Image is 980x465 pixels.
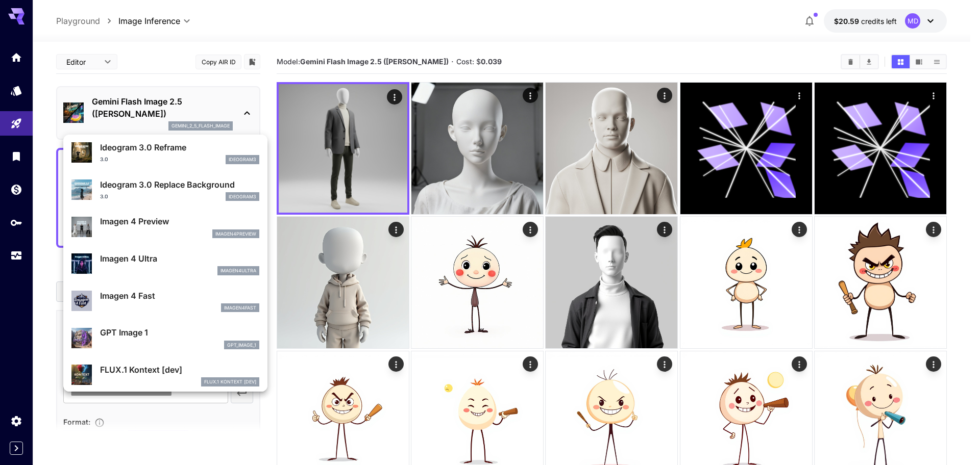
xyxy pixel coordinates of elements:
[71,211,259,242] div: Imagen 4 Previewimagen4preview
[100,141,259,153] p: Ideogram 3.0 Reframe
[71,359,259,391] div: FLUX.1 Kontext [dev]FLUX.1 Kontext [dev]
[229,193,256,200] p: ideogram3
[100,364,259,376] p: FLUX.1 Kontext [dev]
[215,230,256,238] p: imagen4preview
[227,342,256,349] p: gpt_image_1
[100,326,259,339] p: GPT Image 1
[100,252,259,265] p: Imagen 4 Ultra
[220,267,256,274] p: imagen4ultra
[71,322,259,353] div: GPT Image 1gpt_image_1
[100,156,108,163] p: 3.0
[71,286,259,317] div: Imagen 4 Fastimagen4fast
[229,156,256,163] p: ideogram3
[100,178,259,191] p: Ideogram 3.0 Replace Background
[71,248,259,279] div: Imagen 4 Ultraimagen4ultra
[224,304,256,312] p: imagen4fast
[71,174,259,205] div: Ideogram 3.0 Replace Background3.0ideogram3
[71,137,259,168] div: Ideogram 3.0 Reframe3.0ideogram3
[100,215,259,227] p: Imagen 4 Preview
[100,193,108,200] p: 3.0
[204,378,256,385] p: FLUX.1 Kontext [dev]
[100,290,259,302] p: Imagen 4 Fast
